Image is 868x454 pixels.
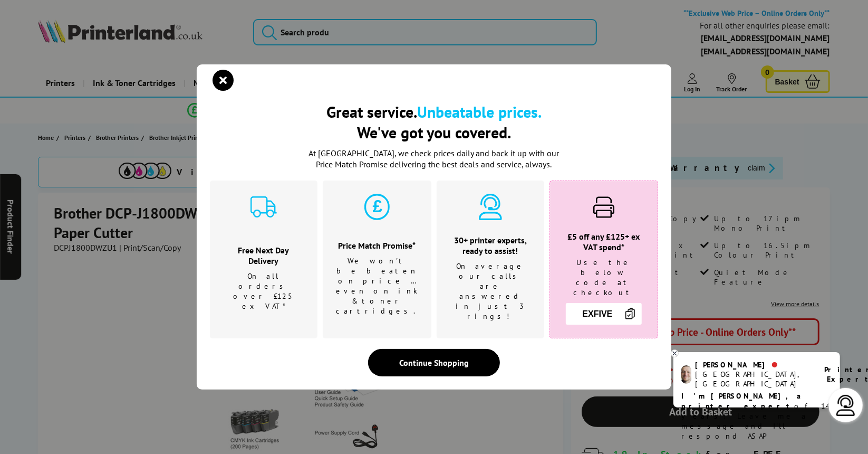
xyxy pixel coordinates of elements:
p: On average our calls are answered in just 3 rings! [450,261,531,321]
button: close modal [215,72,231,88]
img: Copy Icon [624,307,636,320]
p: of 14 years! Leave me a message and I'll respond ASAP [681,391,832,441]
h3: Price Match Promise* [336,240,418,251]
h3: Free Next Day Delivery [223,245,304,266]
h3: £5 off any £125+ ex VAT spend* [563,231,644,252]
p: At [GEOGRAPHIC_DATA], we check prices daily and back it up with our Price Match Promise deliverin... [302,148,566,170]
div: [GEOGRAPHIC_DATA], [GEOGRAPHIC_DATA] [696,370,811,389]
img: delivery-cyan.svg [250,194,277,220]
div: Continue Shopping [368,349,500,376]
img: expert-cyan.svg [477,194,504,220]
p: On all orders over £125 ex VAT* [223,271,304,311]
b: Unbeatable prices. [417,101,542,122]
p: We won't be beaten on price …even on ink & toner cartridges. [336,256,418,316]
h3: 30+ printer experts, ready to assist! [450,235,531,256]
img: price-promise-cyan.svg [364,194,390,220]
img: user-headset-light.svg [835,395,856,416]
div: [PERSON_NAME] [696,360,811,370]
h2: Great service. We've got you covered. [210,101,658,143]
p: Use the below code at checkout [563,258,644,298]
b: I'm [PERSON_NAME], a printer expert [681,391,804,411]
img: ashley-livechat.png [681,365,691,384]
